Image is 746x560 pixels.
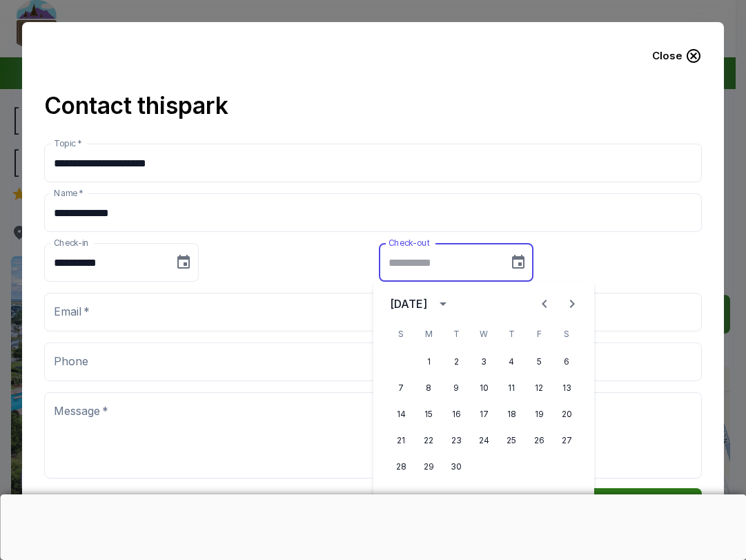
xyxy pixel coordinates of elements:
button: Choose date [504,249,532,276]
button: 11 [499,376,524,400]
button: 12 [527,376,551,400]
iframe: Advertisement [122,494,625,557]
button: Next month [558,290,586,318]
button: 27 [554,428,579,453]
label: Check-out [389,237,429,249]
label: Name [54,187,84,199]
button: 24 [471,428,496,453]
button: Choose date, selected date is Jan 1, 2026 [170,249,197,276]
button: 14 [389,402,413,427]
button: 22 [416,428,441,453]
h2: Contact this park [28,79,718,133]
span: Thursday [499,320,524,348]
button: 18 [499,402,524,427]
span: Saturday [554,320,579,348]
span: Sunday [389,320,413,348]
button: 1 [416,349,441,374]
button: 5 [527,349,551,374]
span: Tuesday [444,320,469,348]
button: 9 [444,376,469,400]
div: [DATE] [390,296,427,312]
button: 19 [527,402,551,427]
button: 3 [471,349,496,374]
button: 26 [527,428,551,453]
button: calendar view is open, switch to year view [431,292,455,316]
label: Check-in [54,237,88,249]
button: 13 [554,376,579,400]
button: 15 [416,402,441,427]
button: Send [565,488,702,521]
button: 8 [416,376,441,400]
span: Friday [527,320,551,348]
button: 17 [471,402,496,427]
span: Monday [416,320,441,348]
button: Previous month [531,290,558,318]
span: Wednesday [471,320,496,348]
button: 20 [554,402,579,427]
button: 23 [444,428,469,453]
button: 10 [471,376,496,400]
button: 16 [444,402,469,427]
button: 28 [389,454,413,479]
button: 30 [444,454,469,479]
button: 2 [444,349,469,374]
button: 25 [499,428,524,453]
button: Close [641,39,713,73]
button: 29 [416,454,441,479]
label: Topic [54,137,82,149]
button: 7 [389,376,413,400]
button: 4 [499,349,524,374]
button: 21 [389,428,413,453]
button: 6 [554,349,579,374]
